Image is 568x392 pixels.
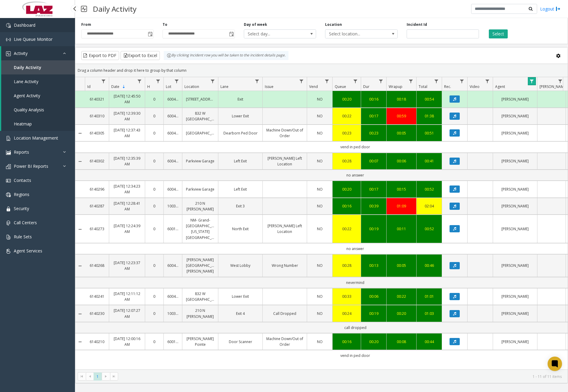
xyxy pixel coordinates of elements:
[88,203,105,209] a: 6140287
[1,74,75,89] a: Lane Activity
[420,226,438,232] a: 00:52
[81,2,87,16] img: pageIcon
[365,339,383,345] div: 00:20
[149,130,160,136] a: 0
[317,294,323,299] span: NO
[186,158,214,164] a: Parkview Garage
[167,113,178,119] a: 600440
[390,263,413,268] a: 00:05
[88,113,105,119] a: 6140310
[323,77,331,85] a: Vend Filter Menu
[149,226,160,232] a: 0
[253,77,261,85] a: Lane Filter Menu
[75,159,85,164] a: Collapse Details
[94,372,102,381] span: Page 1
[419,84,427,89] span: Total
[1,89,75,103] a: Agent Activity
[14,36,52,42] span: Live Queue Monitor
[222,339,259,345] a: Door Scanner
[365,203,383,209] a: 00:39
[336,311,357,316] a: 00:24
[14,163,48,169] span: Power BI Reports
[167,294,178,299] a: 600440
[311,263,329,268] a: NO
[1,117,75,131] a: Heatmap
[1,103,75,117] a: Quality Analysis
[186,336,214,347] a: [PERSON_NAME] Pointe
[540,6,561,12] a: Logout
[6,136,11,141] img: 'icon'
[167,53,172,58] img: infoIcon.svg
[390,96,413,102] a: 00:18
[14,50,28,56] span: Activity
[556,6,561,12] img: logout
[317,97,323,102] span: NO
[113,155,141,167] a: [DATE] 12:35:39 AM
[186,257,214,274] a: [PERSON_NAME][GEOGRAPHIC_DATA][PERSON_NAME]
[266,127,303,139] a: Machine Down/Out of Order
[420,96,438,102] div: 00:54
[336,186,357,192] div: 00:20
[88,294,105,299] a: 6140241
[365,226,383,232] div: 00:19
[75,339,85,344] a: Collapse Details
[6,207,11,211] img: 'icon'
[390,130,413,136] a: 00:05
[390,203,413,209] div: 01:09
[311,203,329,209] a: NO
[173,77,181,85] a: Lot Filter Menu
[336,158,357,164] a: 00:28
[365,158,383,164] a: 00:07
[164,51,288,60] div: By clicking Incident row you will be taken to the incident details page.
[420,294,438,299] a: 01:01
[420,158,438,164] a: 00:41
[365,263,383,268] a: 00:13
[336,130,357,136] div: 00:23
[336,339,357,345] a: 00:16
[14,177,31,183] span: Contacts
[497,158,534,164] a: [PERSON_NAME]
[88,186,105,192] a: 6140296
[311,186,329,192] a: NO
[154,77,162,85] a: H Filter Menu
[335,84,346,89] span: Queue
[266,311,303,316] a: Call Dropped
[14,149,29,155] span: Reports
[390,294,413,299] a: 00:22
[497,203,534,209] a: [PERSON_NAME]
[365,294,383,299] a: 00:06
[113,308,141,319] a: [DATE] 12:07:27 AM
[113,93,141,105] a: [DATE] 12:45:50 AM
[420,311,438,316] div: 01:03
[6,23,11,28] img: 'icon'
[209,77,217,85] a: Location Filter Menu
[222,130,259,136] a: Dearborn Ped Door
[167,186,178,192] a: 600400
[458,77,466,85] a: Rec. Filter Menu
[336,294,357,299] a: 00:33
[186,291,214,302] a: 832 W [GEOGRAPHIC_DATA]
[186,217,214,240] a: NM- Grand-[GEOGRAPHIC_DATA]-[US_STATE][GEOGRAPHIC_DATA]
[497,113,534,119] a: [PERSON_NAME]
[336,226,357,232] a: 00:22
[497,186,534,192] a: [PERSON_NAME]
[420,339,438,345] a: 00:44
[149,96,160,102] a: 0
[149,203,160,209] a: 0
[497,226,534,232] a: [PERSON_NAME]
[495,84,505,89] span: Agent
[497,130,534,136] a: [PERSON_NAME]
[390,339,413,345] div: 00:08
[14,206,29,211] span: Security
[497,96,534,102] a: [PERSON_NAME]
[113,127,141,139] a: [DATE] 12:37:43 AM
[1,46,75,60] a: Activity
[167,311,178,316] a: 100324
[88,226,105,232] a: 6140273
[365,113,383,119] a: 00:17
[122,374,562,379] kendo-pager-info: 1 - 11 of 11 items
